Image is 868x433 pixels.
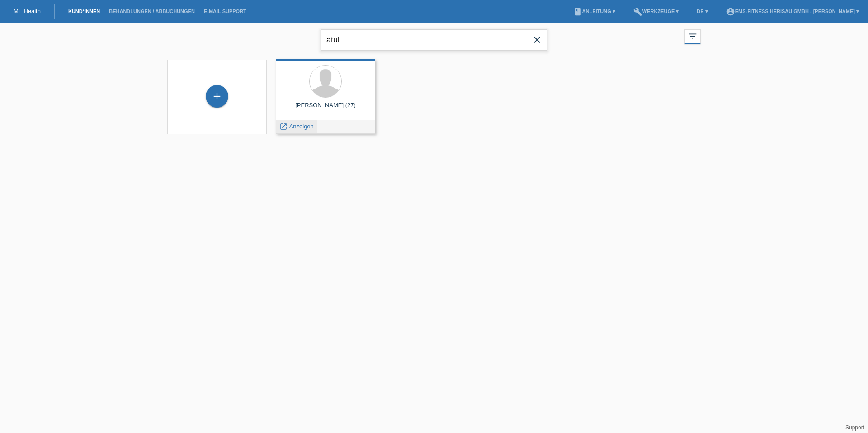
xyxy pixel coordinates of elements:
[573,7,582,16] i: book
[206,89,228,104] div: Kund*in hinzufügen
[279,123,314,130] a: launch Anzeigen
[532,34,542,45] i: close
[279,122,288,131] i: launch
[283,102,368,116] div: [PERSON_NAME] (27)
[722,9,863,14] a: account_circleEMS-Fitness Herisau GmbH - [PERSON_NAME] ▾
[692,9,712,14] a: DE ▾
[629,9,684,14] a: buildWerkzeuge ▾
[64,9,104,14] a: Kund*innen
[569,9,620,14] a: bookAnleitung ▾
[289,123,314,130] span: Anzeigen
[104,9,199,14] a: Behandlungen / Abbuchungen
[14,8,41,14] a: MF Health
[199,9,251,14] a: E-Mail Support
[688,31,698,41] i: filter_list
[726,7,735,16] i: account_circle
[845,424,864,431] a: Support
[321,29,547,51] input: Suche...
[633,7,642,16] i: build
